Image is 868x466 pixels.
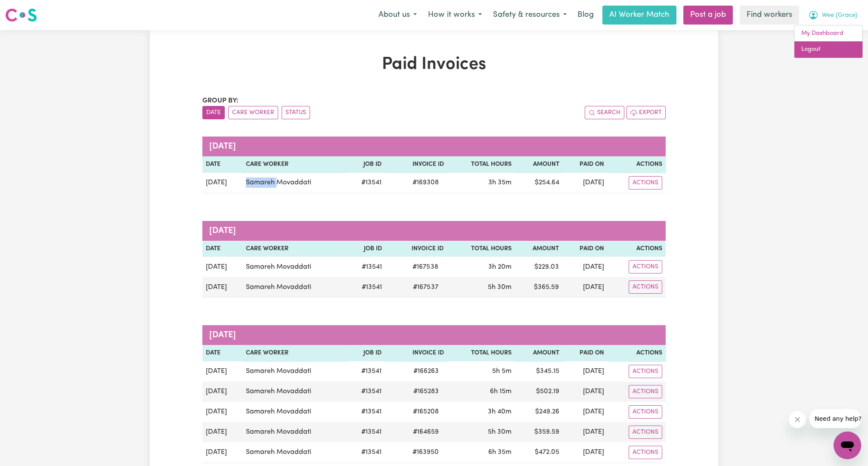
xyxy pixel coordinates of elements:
[202,241,242,257] th: Date
[487,284,511,291] span: 5 hours 30 minutes
[385,345,447,361] th: Invoice ID
[602,6,676,25] a: AI Worker Match
[562,241,608,257] th: Paid On
[347,277,386,298] td: # 13541
[794,25,862,42] a: My Dashboard
[242,402,346,422] td: Samareh Movaddati
[242,241,346,257] th: Care Worker
[515,402,562,422] td: $ 249.26
[373,6,422,24] button: About us
[487,6,572,24] button: Safety & resources
[385,241,446,257] th: Invoice ID
[346,402,385,422] td: # 13541
[629,426,662,439] button: Actions
[346,422,385,442] td: # 13541
[515,173,562,193] td: $ 254.64
[515,156,562,173] th: Amount
[683,6,733,25] a: Post a job
[629,446,662,459] button: Actions
[242,422,346,442] td: Samareh Movaddati
[626,106,666,119] button: Export
[242,361,346,382] td: Samareh Movaddati
[242,277,346,298] td: Samareh Movaddati
[629,365,662,378] button: Actions
[563,361,608,382] td: [DATE]
[446,241,515,257] th: Total Hours
[803,6,863,24] button: My Account
[515,345,562,361] th: Amount
[407,262,443,272] span: # 167538
[490,388,512,395] span: 6 hours 15 minutes
[563,402,608,422] td: [DATE]
[202,402,242,422] td: [DATE]
[488,408,512,415] span: 3 hours 40 minutes
[629,280,662,294] button: Actions
[629,405,662,419] button: Actions
[346,345,385,361] th: Job ID
[515,277,562,298] td: $ 365.59
[5,7,37,23] img: Careseekers logo
[407,447,444,457] span: # 163950
[228,106,278,119] button: sort invoices by care worker
[202,137,666,156] caption: [DATE]
[242,156,346,173] th: Care Worker
[5,6,52,13] span: Need any help?
[789,411,806,428] iframe: Close message
[282,106,310,119] button: sort invoices by paid status
[809,409,861,428] iframe: Message from company
[515,382,562,402] td: $ 502.19
[5,5,37,25] a: Careseekers logo
[242,382,346,402] td: Samareh Movaddati
[202,325,666,345] caption: [DATE]
[572,6,599,25] a: Blog
[488,429,512,435] span: 5 hours 30 minutes
[492,368,512,375] span: 5 hours 5 minutes
[202,442,242,463] td: [DATE]
[629,260,662,273] button: Actions
[562,257,608,277] td: [DATE]
[347,241,386,257] th: Job ID
[563,422,608,442] td: [DATE]
[407,177,444,188] span: # 169308
[346,173,385,193] td: # 13541
[488,179,512,186] span: 3 hours 35 minutes
[563,156,608,173] th: Paid On
[834,432,861,459] iframe: Button to launch messaging window
[385,156,447,173] th: Invoice ID
[822,11,857,20] span: Wee (Grace)
[562,277,608,298] td: [DATE]
[408,427,444,437] span: # 164659
[740,6,799,25] a: Find workers
[242,173,346,193] td: Samareh Movaddati
[242,442,346,463] td: Samareh Movaddati
[488,264,511,270] span: 3 hours 20 minutes
[202,382,242,402] td: [DATE]
[488,449,512,456] span: 6 hours 35 minutes
[585,106,624,119] button: Search
[346,361,385,382] td: # 13541
[422,6,487,24] button: How it works
[608,345,666,361] th: Actions
[202,156,242,173] th: Date
[515,422,562,442] td: $ 359.59
[202,257,242,277] td: [DATE]
[447,345,515,361] th: Total Hours
[408,386,444,397] span: # 165283
[563,345,608,361] th: Paid On
[202,361,242,382] td: [DATE]
[794,25,863,58] div: My Account
[242,257,346,277] td: Samareh Movaddati
[408,407,444,417] span: # 165208
[563,442,608,463] td: [DATE]
[202,221,666,241] caption: [DATE]
[608,241,666,257] th: Actions
[242,345,346,361] th: Care Worker
[515,361,562,382] td: $ 345.15
[346,382,385,402] td: # 13541
[202,345,242,361] th: Date
[515,257,562,277] td: $ 229.03
[608,156,666,173] th: Actions
[346,442,385,463] td: # 13541
[447,156,515,173] th: Total Hours
[202,54,666,75] h1: Paid Invoices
